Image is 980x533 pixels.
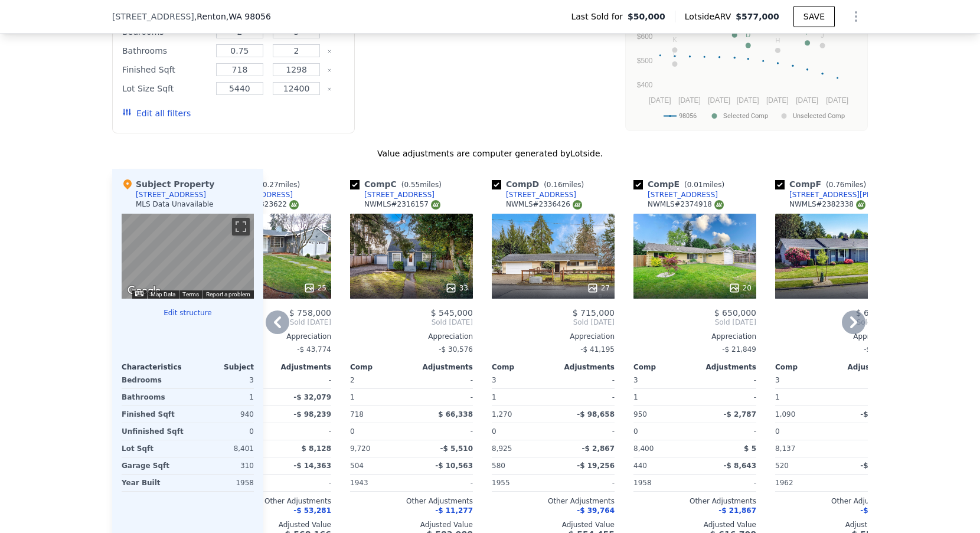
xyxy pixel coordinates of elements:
[672,36,677,43] text: K
[327,68,332,73] button: Clear
[633,462,647,470] span: 440
[414,423,473,440] div: -
[577,462,615,470] span: -$ 19,256
[272,423,331,440] div: -
[633,427,638,436] span: 0
[648,190,718,200] div: [STREET_ADDRESS]
[194,11,271,22] span: , Renton
[582,444,615,453] span: -$ 2,867
[775,190,912,200] a: [STREET_ADDRESS][PERSON_NAME]
[539,181,589,189] span: ( miles)
[506,190,576,200] div: [STREET_ADDRESS]
[431,308,473,318] span: $ 545,000
[492,389,551,406] div: 1
[289,308,331,318] span: $ 758,000
[122,372,185,388] div: Bedrooms
[577,410,615,418] span: -$ 98,658
[350,318,473,327] span: Sold [DATE]
[860,410,898,418] span: -$ 40,860
[553,362,615,372] div: Adjustments
[404,181,420,189] span: 0.55
[226,12,271,21] span: , WA 98056
[844,5,868,28] button: Show Options
[492,520,615,529] div: Adjusted Value
[556,372,615,388] div: -
[506,200,582,210] div: NWMLS # 2336426
[492,332,615,341] div: Appreciation
[190,440,254,457] div: 8,401
[293,393,331,401] span: -$ 32,079
[680,181,729,189] span: ( miles)
[633,520,756,529] div: Adjusted Value
[190,406,254,423] div: 940
[414,372,473,388] div: -
[122,42,209,59] div: Bathrooms
[649,96,671,104] text: [DATE]
[350,389,409,406] div: 1
[648,200,724,210] div: NWMLS # 2374918
[327,87,332,91] button: Clear
[724,410,756,418] span: -$ 2,787
[633,318,756,327] span: Sold [DATE]
[122,406,185,423] div: Finished Sqft
[151,290,175,299] button: Map Data
[633,190,718,200] a: [STREET_ADDRESS]
[775,362,837,372] div: Comp
[722,345,756,354] span: -$ 21,849
[411,362,473,372] div: Adjustments
[136,190,206,200] div: [STREET_ADDRESS]
[729,282,752,294] div: 20
[695,362,756,372] div: Adjustments
[860,506,898,515] span: -$ 12,936
[775,37,780,44] text: H
[112,148,868,159] div: Value adjustments are computer generated by Lotside .
[122,61,209,78] div: Finished Sqft
[208,496,331,506] div: Other Adjustments
[327,49,332,54] button: Clear
[136,200,214,209] div: MLS Data Unavailable
[796,96,818,104] text: [DATE]
[350,410,364,418] span: 718
[628,11,665,22] span: $50,000
[445,282,468,294] div: 33
[547,181,563,189] span: 0.16
[826,96,848,104] text: [DATE]
[135,291,143,296] button: Keyboard shortcuts
[775,475,834,491] div: 1962
[122,423,185,440] div: Unfinished Sqft
[789,190,912,200] div: [STREET_ADDRESS][PERSON_NAME]
[775,496,898,506] div: Other Adjustments
[633,496,756,506] div: Other Adjustments
[263,181,279,189] span: 0.27
[577,506,615,515] span: -$ 39,764
[856,308,898,318] span: $ 624,988
[492,362,553,372] div: Comp
[492,318,615,327] span: Sold [DATE]
[255,181,305,189] span: ( miles)
[556,423,615,440] div: -
[633,376,638,384] span: 3
[633,444,654,453] span: 8,400
[685,11,736,22] span: Lotside ARV
[270,362,331,372] div: Adjustments
[350,520,473,529] div: Adjusted Value
[364,190,435,200] div: [STREET_ADDRESS]
[793,6,835,27] button: SAVE
[633,362,695,372] div: Comp
[746,31,750,38] text: D
[724,462,756,470] span: -$ 8,643
[697,475,756,491] div: -
[303,282,326,294] div: 25
[190,423,254,440] div: 0
[864,345,898,354] span: -$ 11,046
[736,12,779,21] span: $577,000
[837,362,898,372] div: Adjustments
[775,376,780,384] span: 3
[492,178,589,190] div: Comp D
[350,427,355,436] span: 0
[839,423,898,440] div: -
[492,462,505,470] span: 580
[697,423,756,440] div: -
[125,283,164,299] a: Open this area in Google Maps (opens a new window)
[188,362,254,372] div: Subject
